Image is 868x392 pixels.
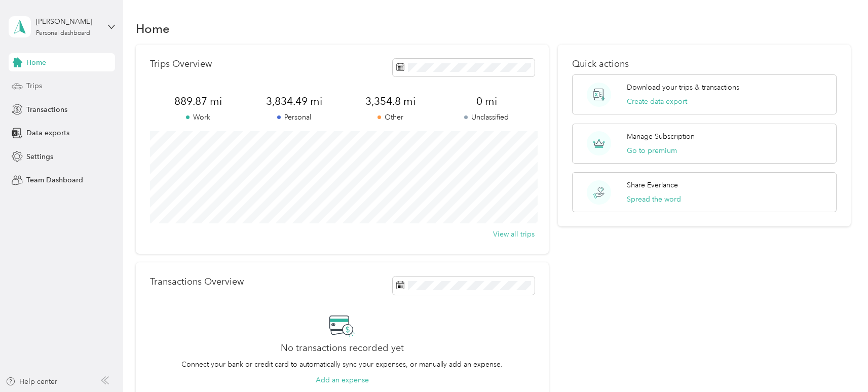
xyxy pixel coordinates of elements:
button: Help center [6,376,57,387]
p: Work [150,112,246,123]
p: Download your trips & transactions [627,82,739,93]
span: 3,834.49 mi [246,94,342,108]
span: 0 mi [438,94,535,108]
p: Connect your bank or credit card to automatically sync your expenses, or manually add an expense. [181,359,503,370]
button: View all trips [493,229,535,240]
p: Personal [246,112,342,123]
span: Team Dashboard [26,175,83,185]
span: Trips [26,81,42,91]
span: Transactions [26,104,67,115]
p: Share Everlance [627,180,678,190]
span: Data exports [26,128,69,138]
span: Settings [26,151,53,162]
div: Personal dashboard [36,30,90,36]
span: 3,354.8 mi [342,94,438,108]
h1: Home [136,23,170,34]
button: Spread the word [627,194,681,205]
p: Quick actions [572,59,837,69]
button: Go to premium [627,145,677,156]
p: Manage Subscription [627,131,695,142]
span: 889.87 mi [150,94,246,108]
button: Create data export [627,96,687,107]
button: Add an expense [316,375,369,385]
span: Home [26,57,46,68]
div: [PERSON_NAME] [36,16,99,27]
p: Unclassified [438,112,535,123]
p: Transactions Overview [150,277,244,287]
iframe: Everlance-gr Chat Button Frame [811,335,868,392]
p: Trips Overview [150,59,212,69]
p: Other [342,112,438,123]
h2: No transactions recorded yet [281,343,404,354]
